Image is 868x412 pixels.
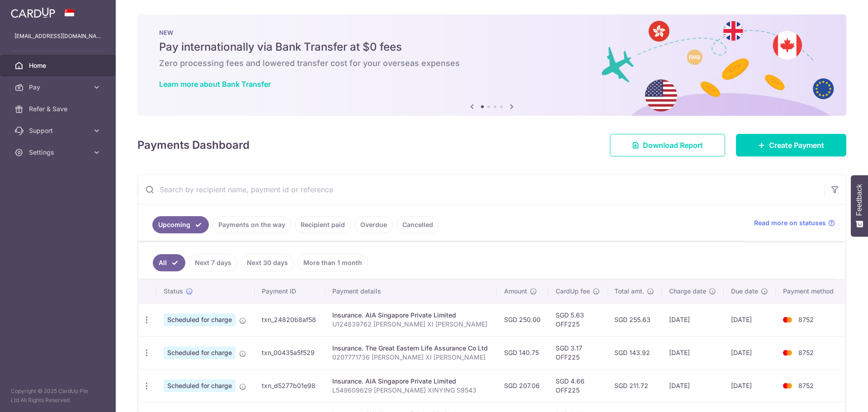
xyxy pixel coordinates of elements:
a: All [153,254,185,271]
p: [EMAIL_ADDRESS][DOMAIN_NAME] [14,32,101,41]
td: [DATE] [662,336,724,369]
span: Status [164,287,183,296]
span: Due date [731,287,758,296]
h6: Zero processing fees and lowered transfer cost for your overseas expenses [159,58,825,69]
a: Next 7 days [189,254,237,271]
td: SGD 255.63 [607,303,662,336]
td: SGD 143.92 [607,336,662,369]
td: SGD 207.06 [497,369,548,402]
span: Scheduled for charge [164,313,236,326]
a: Cancelled [396,216,439,233]
span: Home [29,61,89,70]
div: Insurance. The Great Eastern Life Assurance Co Ltd [332,344,490,353]
td: SGD 211.72 [607,369,662,402]
td: [DATE] [724,336,776,369]
a: Overdue [354,216,393,233]
img: Bank Card [778,314,797,325]
a: Upcoming [152,216,209,233]
a: Download Report [610,134,725,156]
td: SGD 3.17 OFF225 [548,336,607,369]
span: Create Payment [769,140,824,151]
td: [DATE] [724,303,776,336]
h4: Payments Dashboard [137,137,250,153]
td: SGD 140.75 [497,336,548,369]
span: Pay [29,83,89,92]
a: Create Payment [736,134,846,156]
span: Charge date [669,287,706,296]
span: 8752 [798,382,814,389]
td: [DATE] [724,369,776,402]
button: Feedback - Show survey [851,175,868,237]
a: More than 1 month [297,254,368,271]
span: Feedback [855,184,863,216]
input: Search by recipient name, payment id or reference [138,175,824,204]
span: 8752 [798,349,814,356]
span: Scheduled for charge [164,346,236,359]
a: Payments on the way [212,216,291,233]
td: txn_d5277b01e98 [255,369,325,402]
span: Read more on statuses [754,218,826,227]
img: Bank transfer banner [137,14,846,116]
a: Learn more about Bank Transfer [159,80,271,89]
span: Scheduled for charge [164,379,236,392]
span: Settings [29,148,89,157]
span: Refer & Save [29,104,89,114]
p: L549609629 [PERSON_NAME] XINYING S9543 [332,386,490,395]
td: txn_00435a5f529 [255,336,325,369]
span: Support [29,126,89,135]
a: Read more on statuses [754,218,835,227]
span: Download Report [643,140,703,151]
img: Bank Card [778,380,797,391]
td: [DATE] [662,369,724,402]
span: Total amt. [614,287,644,296]
th: Payment method [776,279,845,303]
img: Bank Card [778,347,797,358]
a: Next 30 days [241,254,294,271]
a: Recipient paid [295,216,351,233]
th: Payment details [325,279,497,303]
h5: Pay internationally via Bank Transfer at $0 fees [159,40,825,54]
div: Insurance. AIA Singapore Private Limited [332,311,490,320]
span: 8752 [798,316,814,323]
span: Amount [504,287,527,296]
p: U124839762 [PERSON_NAME] XI [PERSON_NAME] [332,320,490,329]
td: SGD 4.66 OFF225 [548,369,607,402]
div: Insurance. AIA Singapore Private Limited [332,377,490,386]
td: [DATE] [662,303,724,336]
td: SGD 250.00 [497,303,548,336]
td: SGD 5.63 OFF225 [548,303,607,336]
p: NEW [159,29,825,36]
span: CardUp fee [556,287,590,296]
img: CardUp [11,7,55,18]
p: 0207771736 [PERSON_NAME] XI [PERSON_NAME] [332,353,490,362]
td: txn_24820b8af58 [255,303,325,336]
th: Payment ID [255,279,325,303]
